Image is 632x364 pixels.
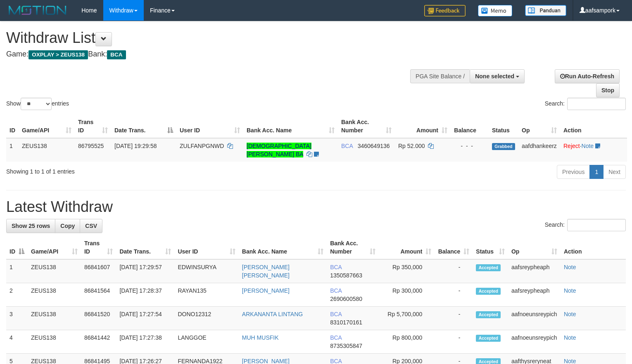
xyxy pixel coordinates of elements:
[330,287,342,294] span: BCA
[330,296,362,302] span: Copy 2690600580 to clipboard
[6,115,19,138] th: ID
[19,115,75,138] th: Game/API: activate to sort column ascending
[6,138,19,162] td: 1
[107,50,126,59] span: BCA
[557,165,590,179] a: Previous
[476,264,501,271] span: Accepted
[116,330,174,354] td: [DATE] 17:27:38
[596,83,620,97] a: Stop
[180,143,224,149] span: ZULFANPGNWD
[116,307,174,330] td: [DATE] 17:27:54
[330,311,342,317] span: BCA
[21,98,52,110] select: Showentries
[242,334,279,341] a: MUH MUSFIK
[116,259,174,283] td: [DATE] 17:29:57
[379,283,435,307] td: Rp 300,000
[174,259,238,283] td: EDWINSURYA
[6,164,257,176] div: Showing 1 to 1 of 1 entries
[242,264,290,279] a: [PERSON_NAME] [PERSON_NAME]
[518,115,560,138] th: Op: activate to sort column ascending
[564,287,576,294] a: Note
[81,259,116,283] td: 86841607
[28,259,81,283] td: ZEUS138
[545,98,626,110] label: Search:
[176,115,243,138] th: User ID: activate to sort column ascending
[435,307,473,330] td: -
[475,73,514,80] span: None selected
[29,50,88,59] span: OXPLAY > ZEUS138
[567,219,626,231] input: Search:
[545,219,626,231] label: Search:
[395,115,451,138] th: Amount: activate to sort column ascending
[379,330,435,354] td: Rp 800,000
[508,236,561,259] th: Op: activate to sort column ascending
[116,236,174,259] th: Date Trans.: activate to sort column ascending
[476,335,501,342] span: Accepted
[243,115,338,138] th: Bank Acc. Name: activate to sort column ascending
[478,5,513,16] img: Button%20Memo.svg
[174,283,238,307] td: RAYAN135
[60,223,75,229] span: Copy
[470,69,525,83] button: None selected
[473,236,508,259] th: Status: activate to sort column ascending
[6,98,69,110] label: Show entries
[560,115,627,138] th: Action
[242,311,303,317] a: ARKANANTA LINTANG
[12,223,50,229] span: Show 25 rows
[239,236,327,259] th: Bank Acc. Name: activate to sort column ascending
[341,143,353,149] span: BCA
[330,264,342,270] span: BCA
[6,283,28,307] td: 2
[424,5,466,16] img: Feedback.jpg
[435,236,473,259] th: Balance: activate to sort column ascending
[6,307,28,330] td: 3
[6,236,28,259] th: ID: activate to sort column descending
[410,69,470,83] div: PGA Site Balance /
[6,330,28,354] td: 4
[330,343,362,349] span: Copy 8735305847 to clipboard
[508,307,561,330] td: aafnoeunsreypich
[476,311,501,318] span: Accepted
[6,4,69,16] img: MOTION_logo.png
[489,115,518,138] th: Status
[19,138,75,162] td: ZEUS138
[116,283,174,307] td: [DATE] 17:28:37
[454,142,485,150] div: - - -
[582,143,594,149] a: Note
[81,283,116,307] td: 86841564
[6,199,626,215] h1: Latest Withdraw
[6,219,55,233] a: Show 25 rows
[518,138,560,162] td: aafdhankeerz
[508,259,561,283] td: aafsreypheaph
[589,165,603,179] a: 1
[28,330,81,354] td: ZEUS138
[508,330,561,354] td: aafnoeunsreypich
[603,165,626,179] a: Next
[561,236,626,259] th: Action
[81,330,116,354] td: 86841442
[379,236,435,259] th: Amount: activate to sort column ascending
[560,138,627,162] td: ·
[247,143,311,157] a: [DEMOGRAPHIC_DATA][PERSON_NAME] BA
[492,143,515,150] span: Grabbed
[564,334,576,341] a: Note
[55,219,80,233] a: Copy
[28,236,81,259] th: Game/API: activate to sort column ascending
[330,272,362,279] span: Copy 1350587663 to clipboard
[6,30,413,46] h1: Withdraw List
[330,319,362,326] span: Copy 8310170161 to clipboard
[555,69,620,83] a: Run Auto-Refresh
[451,115,489,138] th: Balance
[358,143,390,149] span: Copy 3460649136 to clipboard
[476,288,501,295] span: Accepted
[78,143,104,149] span: 86795525
[508,283,561,307] td: aafsreypheaph
[242,287,290,294] a: [PERSON_NAME]
[81,307,116,330] td: 86841520
[28,307,81,330] td: ZEUS138
[327,236,378,259] th: Bank Acc. Number: activate to sort column ascending
[525,5,566,16] img: panduan.png
[563,143,580,149] a: Reject
[114,143,157,149] span: [DATE] 19:29:58
[330,334,342,341] span: BCA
